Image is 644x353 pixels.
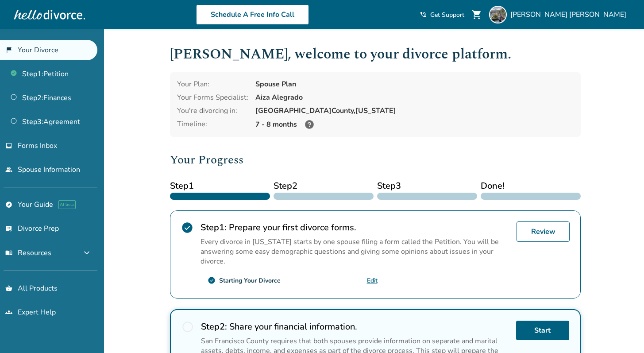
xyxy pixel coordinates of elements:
[430,11,464,19] span: Get Support
[5,249,12,256] span: menu_book
[516,321,569,340] a: Start
[81,248,92,258] span: expand_more
[177,119,248,130] div: Timeline:
[177,93,248,102] div: Your Forms Specialist:
[377,179,477,193] span: Step 3
[274,179,374,193] span: Step 2
[177,79,248,89] div: Your Plan:
[219,276,281,285] div: Starting Your Divorce
[201,237,509,266] p: Every divorce in [US_STATE] starts by one spouse filing a form called the Petition. You will be a...
[5,47,12,54] span: flag_2
[5,285,12,292] span: shopping_basket
[201,321,509,333] h2: Share your financial information.
[420,11,464,19] a: phone_in_talkGet Support
[208,276,216,284] span: check_circle
[255,106,574,116] div: [GEOGRAPHIC_DATA] County, [US_STATE]
[367,276,378,285] a: Edit
[420,11,427,18] span: phone_in_talk
[196,4,309,25] a: Schedule A Free Info Call
[5,201,12,208] span: explore
[58,200,76,209] span: AI beta
[600,310,644,353] iframe: Chat Widget
[181,321,194,333] span: radio_button_unchecked
[255,119,574,130] div: 7 - 8 months
[170,151,581,169] h2: Your Progress
[5,248,51,258] span: Resources
[181,221,193,234] span: check_circle
[255,93,574,102] div: Aiza Alegrado
[471,9,482,20] span: shopping_cart
[489,6,507,23] img: Joseph Dimick
[5,309,12,316] span: groups
[201,221,509,233] h2: Prepare your first divorce forms.
[170,43,581,65] h1: [PERSON_NAME] , welcome to your divorce platform.
[18,141,57,151] span: Forms Inbox
[5,166,12,173] span: people
[201,321,227,333] strong: Step 2 :
[5,142,12,149] span: inbox
[510,10,630,19] span: [PERSON_NAME] [PERSON_NAME]
[170,179,270,193] span: Step 1
[255,79,574,89] div: Spouse Plan
[481,179,581,193] span: Done!
[201,221,227,233] strong: Step 1 :
[517,221,570,242] a: Review
[177,106,248,116] div: You're divorcing in:
[5,225,12,232] span: list_alt_check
